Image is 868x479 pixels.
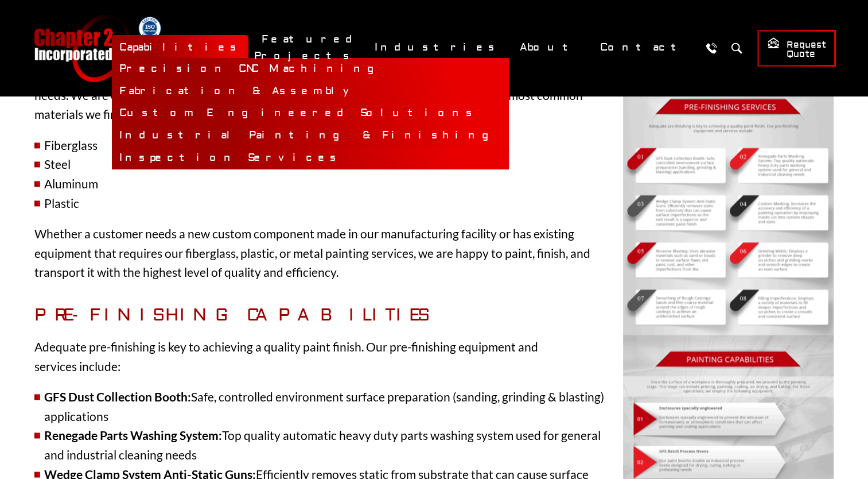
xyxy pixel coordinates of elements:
[112,125,509,147] a: Industrial Painting & Finishing
[34,136,834,155] li: Fiberglass
[367,35,507,60] a: Industries
[112,102,509,125] a: Custom Engineered Solutions
[34,387,834,426] li: Safe, controlled environment surface preparation (sanding, grinding & blasting) applications
[726,37,748,59] button: Search
[44,389,191,404] strong: GFS Dust Collection Booth:
[34,426,834,464] li: Top quality automatic heavy duty parts washing system used for general and industrial cleaning needs
[44,428,222,442] strong: Renegade Parts Washing System:
[34,305,834,326] h3: Pre-Finishing Capabilities
[112,35,248,60] a: Capabilities
[112,58,509,80] a: Precision CNC Machining
[34,174,834,194] li: Aluminum
[593,35,695,60] a: Contact
[34,154,834,174] li: Steel
[33,14,130,82] a: Chapter 2 Incorporated
[34,337,834,376] p: Adequate pre-finishing is key to achieving a quality paint finish. Our pre-finishing equipment an...
[34,194,834,213] li: Plastic
[34,224,834,282] p: Whether a customer needs a new custom component made in our manufacturing facility or has existin...
[254,27,361,68] a: Featured Projects
[112,80,509,103] a: Fabrication & Assembly
[112,147,509,169] a: Inspection Services
[512,35,587,60] a: About
[757,30,836,67] a: Request Quote
[701,37,722,59] a: Call Us
[767,37,826,60] span: Request Quote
